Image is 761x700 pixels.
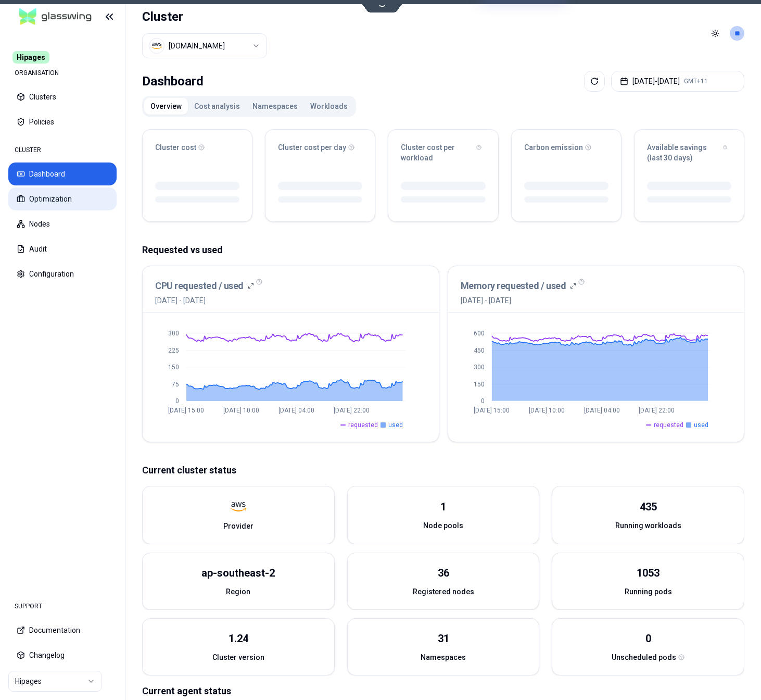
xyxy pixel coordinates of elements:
[473,347,484,354] tspan: 450
[615,520,681,531] span: Running workloads
[480,397,484,405] tspan: 0
[226,586,250,597] span: Region
[223,521,253,531] span: Provider
[142,463,744,478] p: Current cluster status
[8,110,117,133] button: Policies
[625,586,672,597] span: Running pods
[584,407,619,414] tspan: [DATE] 04:00
[438,566,449,580] div: 36
[142,33,267,58] button: Select a value
[201,566,275,580] div: ap-southeast-2
[246,98,304,115] button: Namespaces
[168,330,179,337] tspan: 300
[413,586,474,597] span: Registered nodes
[348,421,378,429] span: requested
[637,566,659,580] div: 1053
[15,5,96,29] img: GlassWing
[473,381,484,388] tspan: 150
[421,652,466,662] span: Namespaces
[645,631,651,646] div: 0
[611,71,744,92] button: [DATE]-[DATE]GMT+11
[8,238,117,260] button: Audit
[654,421,683,429] span: requested
[168,347,179,354] tspan: 225
[8,262,117,285] button: Configuration
[8,644,117,667] button: Changelog
[8,619,117,642] button: Documentation
[144,98,188,115] button: Overview
[8,63,117,83] div: ORGANISATION
[142,243,744,257] p: Requested vs used
[440,499,446,514] div: 1
[155,142,239,153] div: Cluster cost
[640,499,657,514] div: 435
[168,364,179,371] tspan: 150
[684,77,708,85] span: GMT+11
[461,295,577,306] span: [DATE] - [DATE]
[694,421,708,429] span: used
[212,652,264,662] span: Cluster version
[304,98,354,115] button: Workloads
[8,213,117,235] button: Nodes
[155,279,244,293] h3: CPU requested / used
[142,71,204,92] div: Dashboard
[612,652,676,662] span: Unscheduled pods
[223,407,259,414] tspan: [DATE] 10:00
[461,279,566,293] h3: Memory requested / used
[8,140,117,160] div: CLUSTER
[151,41,162,51] img: aws
[438,631,449,646] div: 31
[334,407,370,414] tspan: [DATE] 22:00
[473,330,484,337] tspan: 600
[8,162,117,185] button: Dashboard
[231,499,246,515] img: aws
[229,631,248,646] div: 1.24
[423,520,463,531] span: Node pools
[388,421,403,429] span: used
[8,85,117,108] button: Clusters
[12,51,49,64] span: Hipages
[529,407,565,414] tspan: [DATE] 10:00
[172,381,179,388] tspan: 75
[169,41,225,51] div: luke.kubernetes.hipagesgroup.com.au
[168,407,204,414] tspan: [DATE] 15:00
[401,142,485,163] div: Cluster cost per workload
[142,8,267,25] h1: Cluster
[473,364,484,371] tspan: 300
[155,295,254,306] span: [DATE] - [DATE]
[524,142,608,153] div: Carbon emission
[647,142,731,163] div: Available savings (last 30 days)
[8,187,117,210] button: Optimization
[8,596,117,617] div: SUPPORT
[278,407,314,414] tspan: [DATE] 04:00
[639,407,675,414] tspan: [DATE] 22:00
[188,98,246,115] button: Cost analysis
[142,684,744,698] p: Current agent status
[278,142,362,153] div: Cluster cost per day
[175,397,179,405] tspan: 0
[474,407,510,414] tspan: [DATE] 15:00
